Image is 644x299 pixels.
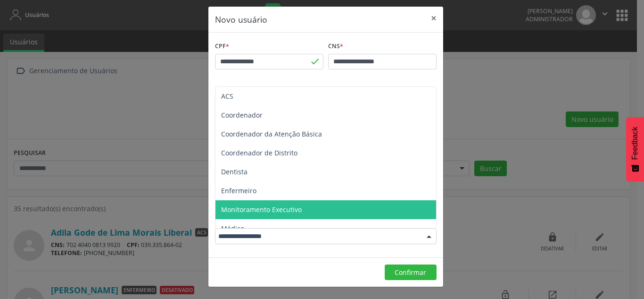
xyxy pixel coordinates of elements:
span: Feedback [631,127,639,160]
label: CNS [328,39,343,54]
span: ACS [221,92,233,101]
h5: Novo usuário [215,13,267,26]
label: CPF [215,39,229,54]
span: Coordenador [221,111,263,120]
span: Coordenador da Atenção Básica [221,129,322,138]
span: done [310,56,320,67]
span: Dentista [221,167,248,176]
label: Nome [215,83,236,97]
span: Coordenador de Distrito [221,148,297,157]
button: Close [424,7,443,30]
span: Enfermeiro [221,186,256,195]
button: Feedback - Mostrar pesquisa [626,117,644,181]
span: Monitoramento Executivo [221,205,302,214]
span: Confirmar [395,268,426,277]
button: Confirmar [385,265,437,281]
span: Médico [221,224,244,233]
